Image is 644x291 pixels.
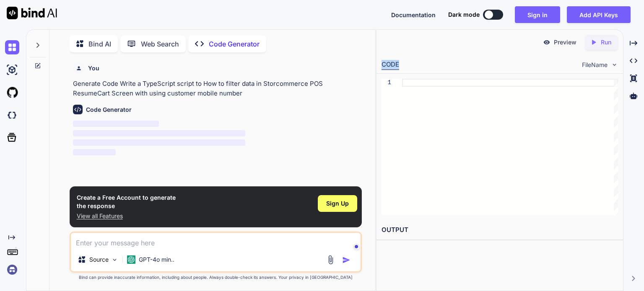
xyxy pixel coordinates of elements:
[77,193,176,210] h1: Create a Free Account to generate the response
[89,255,109,264] p: Source
[139,255,174,264] p: GPT-4o min..
[326,255,335,265] img: attachment
[377,220,623,240] h2: OUTPUT
[73,79,360,98] p: Generate Code Write a TypeScript script to How to filter data in Storcommerce POS ResumeCart Scre...
[7,7,57,19] img: Bind AI
[5,40,19,54] img: chat
[601,38,611,46] p: Run
[209,39,260,49] p: Code Generator
[382,79,391,87] div: 1
[515,6,560,23] button: Sign in
[88,39,111,49] p: Bind AI
[567,6,631,23] button: Add API Keys
[342,256,351,264] img: icon
[5,263,19,277] img: signin
[77,212,176,220] p: View all Features
[448,10,480,19] span: Dark mode
[554,38,576,46] p: Preview
[73,149,116,155] span: ‌
[141,39,179,49] p: Web Search
[73,139,245,146] span: ‌
[73,121,159,127] span: ‌
[70,274,362,281] p: Bind can provide inaccurate information, including about people. Always double-check its answers....
[73,130,245,136] span: ‌
[543,39,551,46] img: preview
[611,61,618,68] img: chevron down
[391,10,436,19] button: Documentation
[111,256,118,263] img: Pick Models
[326,199,349,208] span: Sign Up
[88,64,99,72] h6: You
[86,106,132,114] h6: Code Generator
[5,108,19,122] img: darkCloudIdeIcon
[391,11,436,18] span: Documentation
[127,255,135,264] img: GPT-4o mini
[582,61,608,69] span: FileName
[382,60,399,70] div: CODE
[5,63,19,77] img: ai-studio
[5,85,19,100] img: githubLight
